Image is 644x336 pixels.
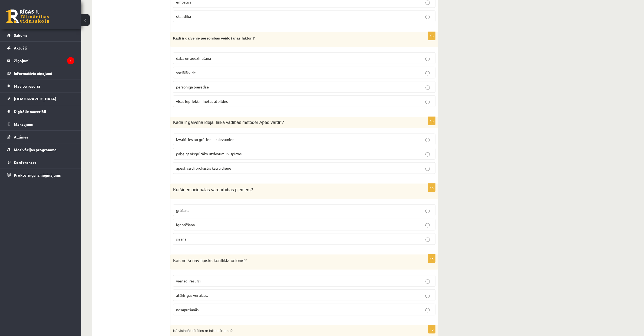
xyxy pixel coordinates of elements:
span: Atzīmes [14,134,28,139]
span: Mācību resursi [14,84,40,88]
span: ir emocionālās vardarbības piemērs? [182,187,253,192]
span: skaudība [176,14,191,19]
input: visas iepriekš minētās atbildes [425,100,430,104]
span: Kas no šī nav tipisks konflikta cēlonis? [173,258,247,263]
span: Digitālie materiāli [14,109,46,114]
span: Motivācijas programma [14,147,57,152]
input: apēst vardi brokastīs katru dienu [425,167,430,171]
span: daba un audzināšana [176,56,211,61]
legend: Informatīvie ziņojumi [14,67,74,80]
span: visas iepriekš minētās atbildes [176,99,228,104]
span: atšķirīgas vērtības. [176,293,208,298]
span: sišana [176,236,186,241]
a: [DEMOGRAPHIC_DATA] [7,93,74,105]
p: 1p [428,32,435,40]
input: sociālā vide [425,71,430,75]
span: grūšana [176,208,189,213]
span: Aktuāli [14,45,27,50]
span: ignorēšana [176,222,195,227]
span: sociālā vide [176,70,196,75]
legend: Ziņojumi [14,54,74,67]
p: 1p [428,183,435,192]
span: Konferences [14,160,37,165]
span: Sākums [14,33,28,38]
span: todei [248,120,258,125]
span: K [173,187,176,192]
span: izvairīties no grūtiem uzdevumiem [176,137,236,142]
input: sišana [425,238,430,242]
a: Mācību resursi [7,80,74,92]
a: Ziņojumi1 [7,54,74,67]
a: Aktuāli [7,42,74,54]
p: 1p [428,325,435,334]
span: pabeigt visgrūtāko uzdevumu vispirms [176,151,242,156]
input: grūšana [425,209,430,213]
span: personīgā pieredze [176,84,209,89]
span: Kā vislabāk cīnīties ar laika trūkumu? [173,329,233,333]
input: skaudība [425,15,430,19]
input: nesaprašanās [425,308,430,312]
span: "Apēd vardi"? [258,120,284,125]
legend: Maksājumi [14,118,74,130]
span: Proktoringa izmēģinājums [14,173,61,177]
input: atšķirīgas vērtības. [425,294,430,298]
span: nesaprašanās [176,307,199,312]
a: Rīgas 1. Tālmācības vidusskola [6,9,49,23]
span: apēst vardi brokastīs katru dienu [176,166,231,170]
input: ignorēšana [425,223,430,228]
a: Sākums [7,29,74,41]
input: pabeigt visgrūtāko uzdevumu vispirms [425,152,430,157]
p: 1p [428,117,435,125]
a: Motivācijas programma [7,143,74,156]
span: vienādi resursi [176,278,201,283]
i: 1 [67,57,74,64]
a: Proktoringa izmēģinājums [7,169,74,181]
input: izvairīties no grūtiem uzdevumiem [425,138,430,142]
input: daba un audzināšana [425,57,430,61]
a: Maksājumi [7,118,74,130]
span: urš [176,187,182,192]
input: empātija [425,1,430,5]
input: vienādi resursi [425,279,430,284]
span: Kādi ir galvenie personības veidošanās faktori? [173,36,255,40]
span: Kāda ir galvenā ideja laika vadības me [173,120,248,125]
a: Konferences [7,156,74,169]
a: Informatīvie ziņojumi [7,67,74,80]
span: [DEMOGRAPHIC_DATA] [14,96,56,101]
a: Digitālie materiāli [7,105,74,118]
p: 1p [428,254,435,263]
input: personīgā pieredze [425,85,430,90]
a: Atzīmes [7,131,74,143]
